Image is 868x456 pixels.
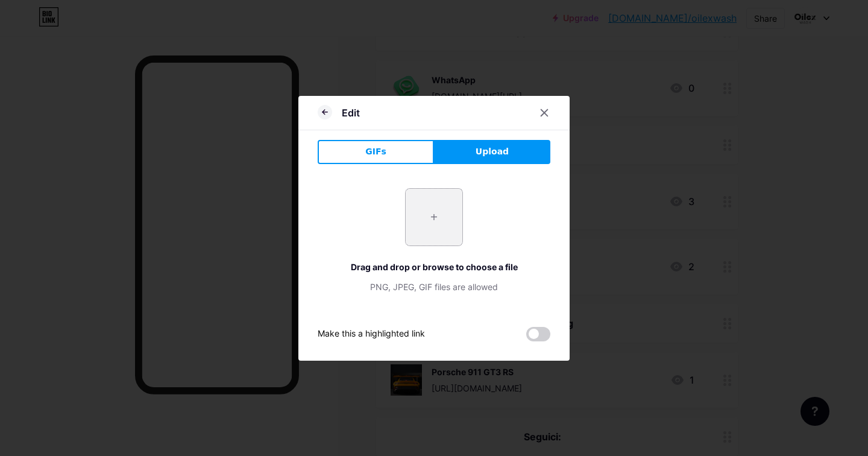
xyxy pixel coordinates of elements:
span: Upload [476,145,509,158]
span: GIFs [365,145,386,158]
div: PNG, JPEG, GIF files are allowed [318,280,550,293]
div: Make this a highlighted link [318,327,425,341]
div: Edit [342,106,360,120]
button: GIFs [318,140,434,164]
button: Upload [434,140,550,164]
div: Drag and drop or browse to choose a file [318,261,550,273]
